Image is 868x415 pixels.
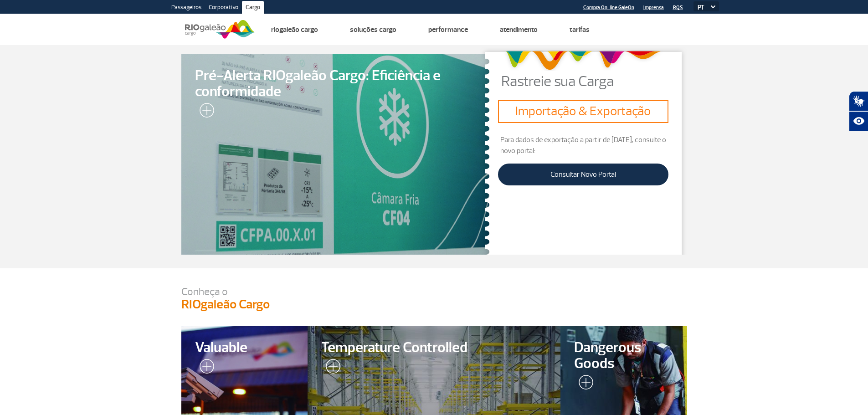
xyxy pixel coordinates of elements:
[498,164,668,185] a: Consultar Novo Portal
[181,297,687,313] h3: RIOgaleão Cargo
[502,46,664,74] img: grafismo
[195,68,476,100] span: Pré-Alerta RIOgaleão Cargo: Eficiência e conformidade
[643,5,664,10] a: Imprensa
[849,111,868,131] button: Abrir recursos assistivos.
[673,5,683,10] a: RQS
[195,103,214,121] img: leia-mais
[271,25,318,34] a: Riogaleão Cargo
[849,91,868,111] button: Abrir tradutor de língua de sinais.
[350,25,396,34] a: Soluções Cargo
[501,74,687,89] p: Rastreie sua Carga
[181,287,687,297] p: Conheça o
[583,5,634,10] a: Compra On-line GaleOn
[849,91,868,131] div: Plugin de acessibilidade da Hand Talk.
[168,1,205,15] a: Passageiros
[242,1,264,15] a: Cargo
[570,25,590,34] a: Tarifas
[195,359,214,377] img: leia-mais
[574,375,593,393] img: leia-mais
[181,54,490,255] a: Pré-Alerta RIOgaleão Cargo: Eficiência e conformidade
[500,25,538,34] a: Atendimento
[574,340,673,372] span: Dangerous Goods
[498,134,668,156] p: Para dados de exportação a partir de [DATE], consulte o novo portal:
[195,340,294,356] span: Valuable
[502,104,664,119] h3: Importação & Exportação
[428,25,468,34] a: Performance
[321,340,547,356] span: Temperature Controlled
[205,1,242,15] a: Corporativo
[321,359,340,377] img: leia-mais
